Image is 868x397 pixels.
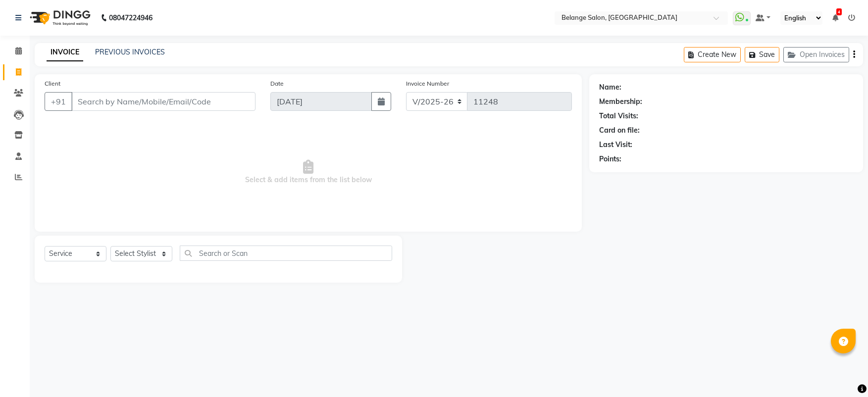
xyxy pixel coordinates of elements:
[684,47,741,62] button: Create New
[599,154,621,164] div: Points:
[599,140,632,150] div: Last Visit:
[599,111,638,121] div: Total Visits:
[109,4,153,32] b: 08047224946
[25,4,93,32] img: logo
[45,79,60,88] label: Client
[270,79,284,88] label: Date
[826,357,858,387] iframe: chat widget
[406,79,449,88] label: Invoice Number
[836,8,842,15] span: 4
[783,47,849,62] button: Open Invoices
[745,47,779,62] button: Save
[95,48,165,56] a: PREVIOUS INVOICES
[47,44,83,61] a: INVOICE
[45,92,72,111] button: +91
[599,97,642,107] div: Membership:
[599,82,621,93] div: Name:
[599,125,640,136] div: Card on file:
[71,92,255,111] input: Search by Name/Mobile/Email/Code
[45,123,572,222] span: Select & add items from the list below
[180,246,392,261] input: Search or Scan
[832,13,838,22] a: 4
